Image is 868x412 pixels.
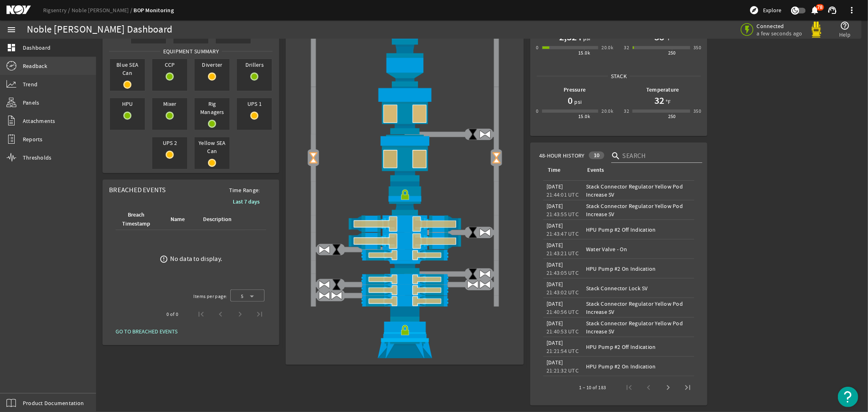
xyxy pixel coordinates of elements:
[586,300,691,316] div: Stack Connector Regulator Yellow Pod Increase SV
[23,99,39,107] span: Panels
[303,261,507,274] img: BopBodyShearBottom.png
[693,44,701,52] div: 350
[23,135,43,143] span: Reports
[23,117,55,125] span: Attachments
[586,265,691,273] div: HPU Pump #2 On Indication
[467,128,479,140] img: ValveClose.png
[547,191,579,198] legacy-datetime-component: 21:44:01 UTC
[152,59,187,70] span: CCP
[586,226,691,234] div: HPU Pump #2 Off Indication
[237,59,272,70] span: Drillers
[307,151,319,164] img: Valve2OpenBlock.png
[749,5,759,15] mat-icon: explore
[152,137,187,149] span: UPS 2
[654,94,664,107] h1: 32
[586,362,691,370] div: HPU Pump #2 On Indication
[547,328,579,335] legacy-datetime-component: 21:40:53 UTC
[668,49,676,57] div: 250
[193,292,227,300] div: Items per page:
[568,94,573,107] h1: 0
[547,230,579,237] legacy-datetime-component: 21:43:47 UTC
[195,98,230,118] span: Rig Managers
[109,186,166,194] span: Breached Events
[318,278,330,291] img: ValveOpen.png
[43,7,72,14] a: Rigsentry
[195,59,230,70] span: Diverter
[119,210,160,228] div: Breach Timestamp
[116,327,177,335] span: GO TO BREACHED EVENTS
[586,245,691,253] div: Water Valve - On
[23,62,47,70] span: Readback
[547,269,579,276] legacy-datetime-component: 21:43:05 UTC
[467,268,479,280] img: ValveClose.png
[601,44,613,52] div: 20.0k
[110,98,145,110] span: HPU
[303,307,507,358] img: WellheadConnectorLock.png
[746,4,785,17] button: Explore
[23,44,50,52] span: Dashboard
[811,6,819,15] button: 78
[757,30,802,37] span: a few seconds ago
[547,359,563,366] legacy-datetime-component: [DATE]
[479,278,491,291] img: ValveOpen.png
[303,232,507,250] img: ShearRamOpenBlock.png
[564,86,586,94] b: Pressure
[547,289,579,296] legacy-datetime-component: 21:43:02 UTC
[303,296,507,307] img: PipeRamOpenBlock.png
[547,261,563,268] legacy-datetime-component: [DATE]
[827,5,837,15] mat-icon: support_agent
[547,320,563,327] legacy-datetime-component: [DATE]
[624,44,629,52] div: 32
[547,222,563,229] legacy-datetime-component: [DATE]
[330,243,343,256] img: ValveClose.png
[467,226,479,239] img: ValveClose.png
[810,5,820,15] mat-icon: notifications
[7,43,16,53] mat-icon: dashboard
[586,182,691,199] div: Stack Connector Regulator Yellow Pod Increase SV
[578,49,590,57] div: 15.0k
[611,151,621,161] i: search
[109,324,184,339] button: GO TO BREACHED EVENTS
[110,59,145,79] span: Blue SEA Can
[27,26,172,34] div: Noble [PERSON_NAME] Dashboard
[203,215,232,224] div: Description
[678,378,697,397] button: Last page
[7,25,16,35] mat-icon: menu
[170,255,222,263] div: No data to display.
[586,343,691,351] div: HPU Pump #2 Off Indication
[547,347,579,355] legacy-datetime-component: 21:21:54 UTC
[586,166,687,175] div: Events
[601,107,613,115] div: 20.0k
[171,215,185,224] div: Name
[160,255,168,263] mat-icon: error_outline
[547,339,563,346] legacy-datetime-component: [DATE]
[303,39,507,86] img: FlexJoint.png
[72,7,134,14] a: Noble [PERSON_NAME]
[237,98,272,110] span: UPS 1
[646,86,679,94] b: Temperature
[842,0,861,20] button: more_vert
[547,308,579,316] legacy-datetime-component: 21:40:56 UTC
[548,166,560,175] div: Time
[693,107,701,115] div: 350
[318,243,330,256] img: ValveOpen.png
[152,98,187,110] span: Mixer
[303,182,507,215] img: RiserConnectorLock.png
[547,300,563,307] legacy-datetime-component: [DATE]
[169,215,192,224] div: Name
[536,107,538,115] div: 0
[624,107,629,115] div: 32
[195,137,230,157] span: Yellow SEA Can
[589,151,605,159] div: 10
[757,22,802,30] span: Connected
[586,202,691,218] div: Stack Connector Regulator Yellow Pod Increase SV
[547,202,563,210] legacy-datetime-component: [DATE]
[202,215,239,224] div: Description
[303,285,507,296] img: PipeRamOpenBlock.png
[226,194,266,209] button: Last 7 days
[303,87,507,134] img: UpperAnnularOpenBlock.png
[579,384,606,392] div: 1 – 10 of 183
[547,281,563,288] legacy-datetime-component: [DATE]
[303,134,507,181] img: LowerAnnularOpenBlock.png
[668,112,676,121] div: 250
